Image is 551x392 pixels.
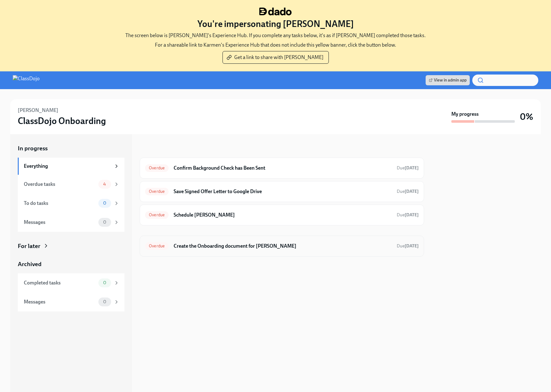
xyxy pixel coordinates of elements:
[99,220,110,225] span: 0
[125,32,426,39] p: The screen below is [PERSON_NAME]'s Experience Hub. If you complete any tasks below, it's as if [...
[99,201,110,206] span: 0
[174,243,392,250] h6: Create the Onboarding document for [PERSON_NAME]
[222,51,329,64] button: Get a link to share with [PERSON_NAME]
[24,163,111,170] div: Everything
[99,182,110,186] span: 4
[18,242,124,250] a: For later
[155,42,396,49] p: For a shareable link to Karmen's Experience Hub that does not include this yellow banner, click t...
[13,75,40,85] img: ClassDojo
[174,188,392,195] h6: Save Signed Offer Letter to Google Drive
[18,158,124,175] a: Everything
[145,241,419,251] a: OverdueCreate the Onboarding document for [PERSON_NAME]Due[DATE]
[18,115,106,127] h3: ClassDojo Onboarding
[397,188,419,194] span: September 13th, 2025 09:00
[18,144,124,153] a: In progress
[397,243,419,249] span: Due
[18,242,40,250] div: For later
[397,189,419,194] span: Due
[18,107,58,114] h6: [PERSON_NAME]
[24,219,96,226] div: Messages
[397,165,419,171] span: September 13th, 2025 09:00
[405,243,419,249] strong: [DATE]
[259,8,292,16] img: dado
[197,18,354,29] h3: You're impersonating [PERSON_NAME]
[451,111,479,118] strong: My progress
[397,243,419,249] span: October 4th, 2025 09:00
[24,181,96,188] div: Overdue tasks
[99,280,110,285] span: 0
[18,292,124,311] a: Messages0
[18,273,124,292] a: Completed tasks0
[397,165,419,171] span: Due
[18,194,124,213] a: To do tasks0
[397,212,419,218] span: September 13th, 2025 09:00
[24,200,96,207] div: To do tasks
[405,189,419,194] strong: [DATE]
[145,163,419,173] a: OverdueConfirm Background Check has Been SentDue[DATE]
[99,299,110,304] span: 0
[18,213,124,232] a: Messages0
[24,279,96,286] div: Completed tasks
[18,260,124,268] a: Archived
[145,186,419,197] a: OverdueSave Signed Offer Letter to Google DriveDue[DATE]
[145,210,419,220] a: OverdueSchedule [PERSON_NAME]Due[DATE]
[520,111,533,122] h3: 0%
[429,77,467,83] span: View in admin app
[24,298,96,305] div: Messages
[426,75,470,85] a: View in admin app
[145,189,169,194] span: Overdue
[405,165,419,171] strong: [DATE]
[18,175,124,194] a: Overdue tasks4
[174,212,392,219] h6: Schedule [PERSON_NAME]
[228,54,323,61] span: Get a link to share with [PERSON_NAME]
[405,212,419,218] strong: [DATE]
[145,212,169,217] span: Overdue
[145,166,169,170] span: Overdue
[174,165,392,172] h6: Confirm Background Check has Been Sent
[397,212,419,218] span: Due
[145,244,169,248] span: Overdue
[140,144,169,153] div: In progress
